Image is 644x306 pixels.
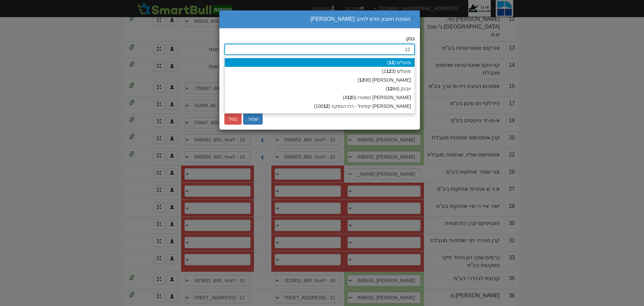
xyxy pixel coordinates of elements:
[347,95,353,100] strong: 12
[359,77,365,83] strong: 12
[225,93,415,102] div: [PERSON_NAME] נוסטרו (4 0)
[243,113,263,125] button: שמור
[386,69,392,74] strong: 12
[225,76,415,84] div: [PERSON_NAME] ( 06)
[225,84,415,93] div: יובנק ( 64)
[311,15,411,23] div: הוספת חשבון חדש לחיוב [PERSON_NAME]
[387,86,393,91] strong: 12
[224,44,415,55] input: שם בנק
[405,35,415,42] label: בנק:
[225,102,415,111] div: [PERSON_NAME] קפיטל - רכז הנפקה (100 )
[225,58,415,67] div: פועלים ( )
[224,113,241,125] button: בטל
[323,103,329,109] strong: 12
[225,67,415,76] div: פועלים (1 3)
[389,60,394,65] strong: 12
[411,15,415,22] button: ×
